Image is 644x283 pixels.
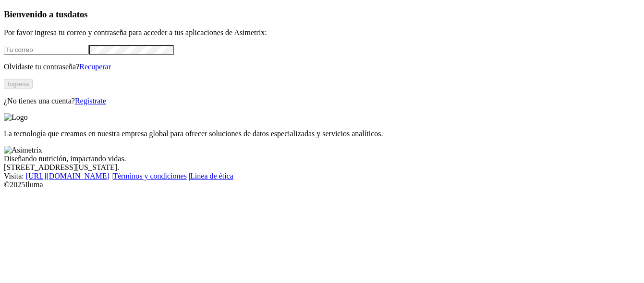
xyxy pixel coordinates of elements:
div: Diseñando nutrición, impactando vidas. [4,154,640,163]
span: datos [67,9,88,19]
h3: Bienvenido a tus [4,9,640,20]
input: Tu correo [4,45,89,55]
div: [STREET_ADDRESS][US_STATE]. [4,163,640,172]
p: La tecnología que creamos en nuestra empresa global para ofrecer soluciones de datos especializad... [4,129,640,138]
p: Olvidaste tu contraseña? [4,63,640,71]
a: [URL][DOMAIN_NAME] [26,172,109,180]
div: Visita : | | [4,172,640,180]
button: Ingresa [4,79,33,89]
a: Línea de ética [190,172,233,180]
p: Por favor ingresa tu correo y contraseña para acceder a tus aplicaciones de Asimetrix: [4,28,640,37]
a: Regístrate [75,97,106,105]
a: Términos y condiciones [113,172,187,180]
img: Asimetrix [4,146,42,154]
p: ¿No tienes una cuenta? [4,97,640,105]
img: Logo [4,113,28,122]
a: Recuperar [79,63,111,71]
div: © 2025 Iluma [4,180,640,189]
